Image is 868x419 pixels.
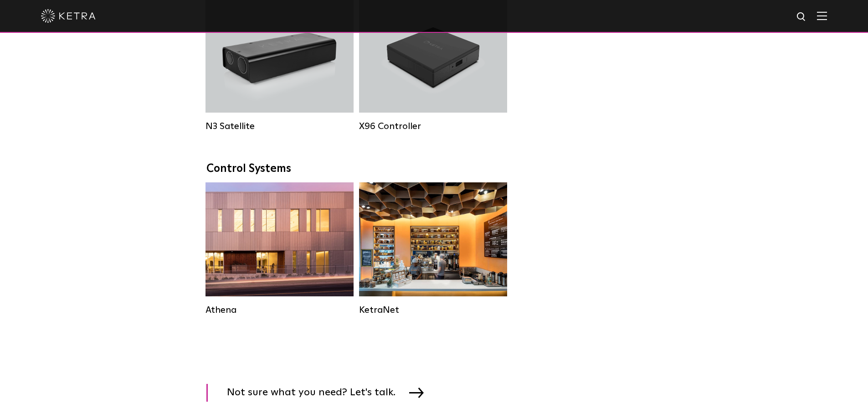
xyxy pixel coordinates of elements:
img: Hamburger%20Nav.svg [817,11,827,20]
div: Control Systems [206,162,662,176]
img: ketra-logo-2019-white [41,9,96,23]
div: Athena [205,305,354,316]
img: arrow [409,388,424,398]
div: KetraNet [359,305,507,316]
a: KetraNet Legacy System [359,182,507,316]
a: Athena Commercial Solution [205,182,354,316]
span: Not sure what you need? Let's talk. [227,384,409,402]
img: search icon [796,11,807,23]
div: X96 Controller [359,121,507,132]
a: Not sure what you need? Let's talk. [206,384,435,402]
div: N3 Satellite [205,121,354,132]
